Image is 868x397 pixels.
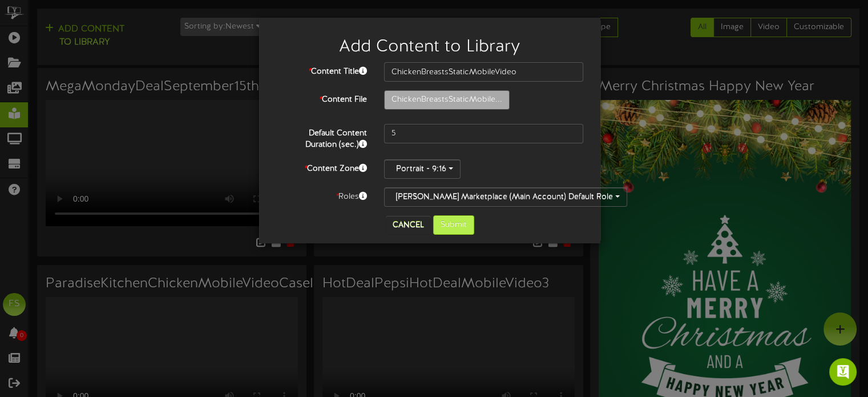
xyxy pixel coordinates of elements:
[268,62,376,78] label: Content Title
[384,62,583,82] input: Content Title
[268,90,376,106] label: Content File
[268,159,376,175] label: Content Zone
[276,38,583,57] h2: Add Content to Library
[386,216,431,234] button: Cancel
[268,124,376,151] label: Default Content Duration (sec.)
[384,159,461,179] button: Portrait - 9:16
[829,358,857,386] div: Open Intercom Messenger
[433,215,474,235] button: Submit
[268,187,376,203] div: Roles
[384,187,627,207] button: [PERSON_NAME] Marketplace (Main Account) Default Role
